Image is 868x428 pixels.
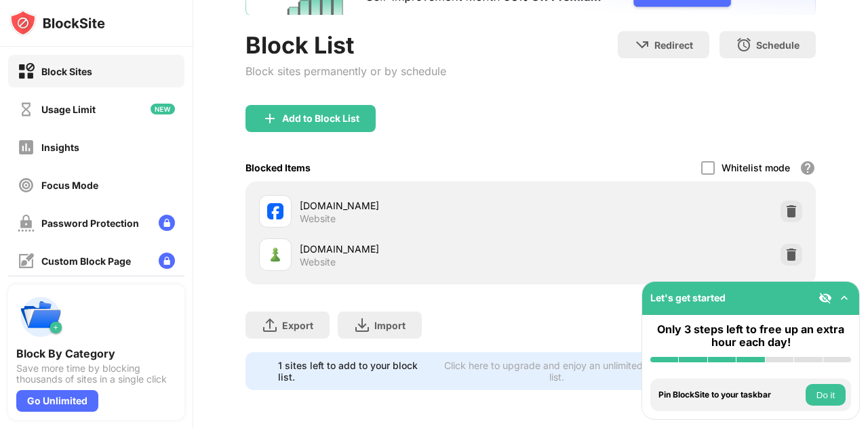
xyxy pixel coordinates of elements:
img: lock-menu.svg [159,253,175,269]
div: Export [282,320,313,331]
div: Schedule [756,39,800,51]
div: [DOMAIN_NAME] [300,198,531,213]
div: Usage Limit [41,104,96,115]
div: Block sites permanently or by schedule [245,64,446,78]
div: Block List [245,31,446,59]
div: Go Unlimited [16,390,98,412]
div: Website [300,213,336,225]
div: Blocked Items [245,162,311,173]
img: eye-not-visible.svg [818,291,832,305]
img: lock-menu.svg [159,215,175,231]
img: push-categories.svg [16,293,65,341]
div: Click here to upgrade and enjoy an unlimited block list. [439,360,674,383]
div: Password Protection [41,217,139,229]
div: Focus Mode [41,179,98,191]
div: Whitelist mode [722,162,790,173]
img: insights-off.svg [18,139,35,156]
img: focus-off.svg [18,177,35,194]
img: customize-block-page-off.svg [18,253,35,270]
div: [DOMAIN_NAME] [300,242,531,256]
img: block-on.svg [18,63,35,80]
div: Custom Block Page [41,255,131,267]
div: Pin BlockSite to your taskbar [658,390,802,400]
button: Do it [806,384,846,406]
img: new-icon.svg [151,104,175,114]
img: logo-blocksite.svg [9,9,105,37]
div: Block Sites [41,66,92,77]
div: Insights [41,142,79,153]
div: Only 3 steps left to free up an extra hour each day! [650,323,851,349]
div: Let's get started [650,292,726,303]
div: Save more time by blocking thousands of sites in a single click [16,363,176,385]
div: Add to Block List [282,113,359,124]
div: Block By Category [16,347,176,360]
img: favicons [267,203,283,219]
div: Import [374,320,406,331]
div: Redirect [654,39,693,51]
div: 1 sites left to add to your block list. [278,360,431,383]
img: favicons [267,247,283,263]
img: time-usage-off.svg [18,101,35,118]
img: omni-setup-toggle.svg [837,291,851,305]
img: password-protection-off.svg [18,215,35,232]
div: Website [300,256,336,268]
